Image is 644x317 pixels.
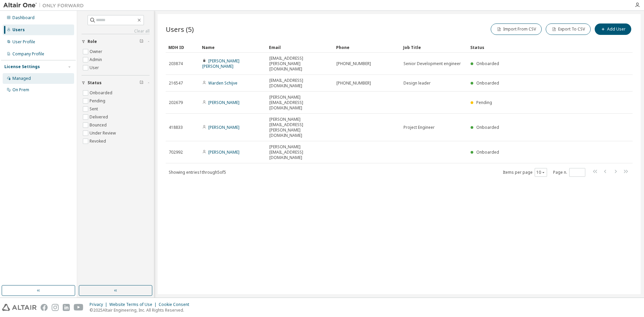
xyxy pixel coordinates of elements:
[159,302,193,307] div: Cookie Consent
[12,76,31,81] div: Managed
[491,23,542,35] button: Import From CSV
[595,23,631,35] button: Add User
[476,124,499,130] span: Onboarded
[336,61,371,66] span: [PHONE_NUMBER]
[140,39,144,44] span: Clear filter
[82,34,150,49] button: Role
[269,117,330,138] span: [PERSON_NAME][EMAIL_ADDRESS][PERSON_NAME][DOMAIN_NAME]
[88,80,102,86] span: Status
[52,304,59,311] img: instagram.svg
[12,39,35,45] div: User Profile
[4,64,40,69] div: License Settings
[169,125,183,130] span: 418833
[90,56,103,64] label: Admin
[12,27,25,33] div: Users
[90,97,107,105] label: Pending
[269,42,331,53] div: Email
[503,168,547,177] span: Items per page
[90,89,114,97] label: Onboarded
[269,78,330,89] span: [EMAIL_ADDRESS][DOMAIN_NAME]
[269,144,330,160] span: [PERSON_NAME][EMAIL_ADDRESS][DOMAIN_NAME]
[269,95,330,111] span: [PERSON_NAME][EMAIL_ADDRESS][DOMAIN_NAME]
[90,113,109,121] label: Delivered
[208,100,239,105] a: [PERSON_NAME]
[169,100,183,105] span: 202679
[88,39,97,44] span: Role
[90,64,100,72] label: User
[63,304,70,311] img: linkedin.svg
[166,24,194,34] span: Users (5)
[90,137,107,145] label: Revoked
[90,129,117,137] label: Under Review
[82,75,150,90] button: Status
[269,56,330,72] span: [EMAIL_ADDRESS][PERSON_NAME][DOMAIN_NAME]
[169,81,183,86] span: 216547
[90,105,99,113] label: Sent
[476,100,492,105] span: Pending
[12,51,44,57] div: Company Profile
[169,61,183,66] span: 203874
[168,42,197,53] div: MDH ID
[202,42,264,53] div: Name
[546,23,591,35] button: Export To CSV
[536,170,545,175] button: 10
[336,42,398,53] div: Phone
[208,80,237,86] a: Warden Schijve
[208,124,239,130] a: [PERSON_NAME]
[140,80,144,86] span: Clear filter
[202,58,239,69] a: [PERSON_NAME] [PERSON_NAME]
[2,304,37,311] img: altair_logo.svg
[208,149,239,155] a: [PERSON_NAME]
[470,42,598,53] div: Status
[404,81,431,86] span: Design leader
[476,149,499,155] span: Onboarded
[336,81,371,86] span: [PHONE_NUMBER]
[12,87,29,93] div: On Prem
[404,125,435,130] span: Project Engineer
[169,150,183,155] span: 702992
[476,80,499,86] span: Onboarded
[3,2,87,9] img: Altair One
[476,61,499,66] span: Onboarded
[169,169,226,175] span: Showing entries 1 through 5 of 5
[90,121,108,129] label: Bounced
[109,302,159,307] div: Website Terms of Use
[90,48,104,56] label: Owner
[553,168,585,177] span: Page n.
[90,307,193,313] p: © 2025 Altair Engineering, Inc. All Rights Reserved.
[90,302,109,307] div: Privacy
[12,15,35,20] div: Dashboard
[403,42,465,53] div: Job Title
[82,29,150,34] a: Clear all
[404,61,461,66] span: Senior Development engineer
[74,304,84,311] img: youtube.svg
[41,304,48,311] img: facebook.svg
